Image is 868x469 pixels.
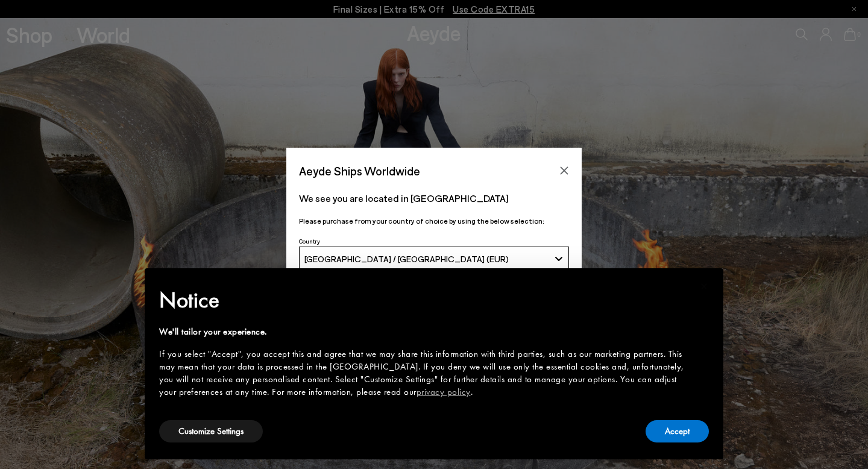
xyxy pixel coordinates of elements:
span: Country [299,238,320,245]
span: [GEOGRAPHIC_DATA] / [GEOGRAPHIC_DATA] (EUR) [304,254,509,264]
div: We'll tailor your experience. [159,326,690,338]
a: privacy policy [417,386,471,398]
h2: Notice [159,285,690,316]
p: We see you are located in [GEOGRAPHIC_DATA] [299,191,569,206]
span: × [700,277,708,295]
button: Customize Settings [159,420,263,442]
button: Close [555,162,573,180]
div: If you select "Accept", you accept this and agree that we may share this information with third p... [159,348,690,398]
button: Close this notice [690,272,719,301]
span: Aeyde Ships Worldwide [299,160,420,181]
p: Please purchase from your country of choice by using the below selection: [299,215,569,227]
button: Accept [646,420,709,442]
